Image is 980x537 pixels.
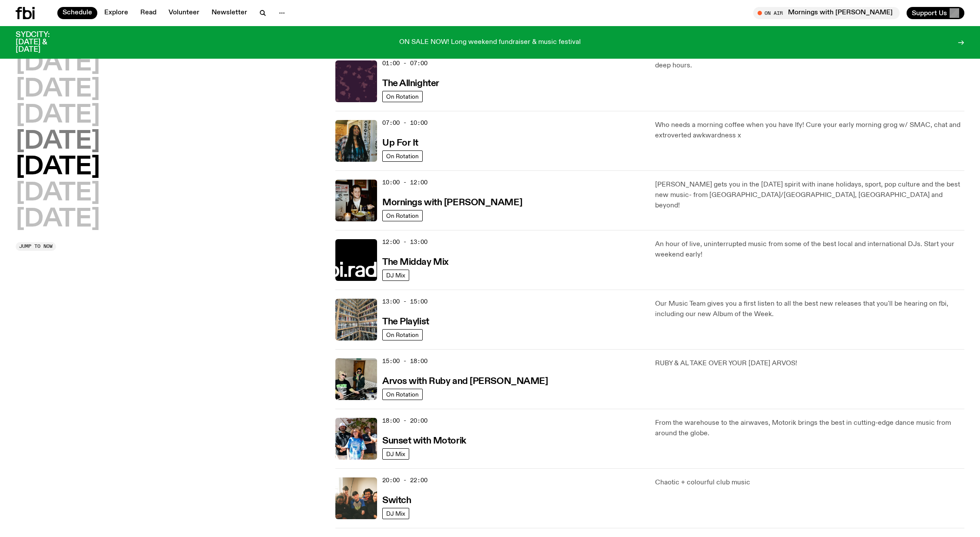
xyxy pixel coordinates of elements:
[382,437,466,446] h3: Sunset with Motorik
[907,7,964,19] button: Support Us
[382,357,427,365] span: 15:00 - 18:00
[382,496,411,505] h3: Switch
[655,299,964,320] p: Our Music Team gives you a first listen to all the best new releases that you'll be hearing on fb...
[912,9,947,17] span: Support Us
[335,418,377,460] img: Andrew, Reenie, and Pat stand in a row, smiling at the camera, in dappled light with a vine leafe...
[382,417,427,425] span: 18:00 - 20:00
[16,207,100,232] button: [DATE]
[382,476,427,484] span: 20:00 - 22:00
[99,7,133,19] a: Explore
[655,60,964,71] p: deep hours.
[655,418,964,439] p: From the warehouse to the airwaves, Motorik brings the best in cutting-edge dance music from arou...
[382,256,449,267] a: The Midday Mix
[16,51,100,76] button: [DATE]
[382,317,429,327] h3: The Playlist
[16,130,100,154] button: [DATE]
[163,7,205,19] a: Volunteer
[382,77,439,88] a: The Allnighter
[57,7,97,19] a: Schedule
[382,59,427,67] span: 01:00 - 07:00
[382,198,522,207] h3: Mornings with [PERSON_NAME]
[382,389,423,400] a: On Rotation
[655,358,964,369] p: RUBY & AL TAKE OVER YOUR [DATE] ARVOS!
[382,137,418,148] a: Up For It
[382,375,548,386] a: Arvos with Ruby and [PERSON_NAME]
[382,197,522,207] a: Mornings with [PERSON_NAME]
[135,7,162,19] a: Read
[382,494,411,505] a: Switch
[382,435,466,446] a: Sunset with Motorik
[16,103,100,128] button: [DATE]
[382,329,423,340] a: On Rotation
[16,31,71,53] h3: SYDCITY: [DATE] & [DATE]
[382,258,449,267] h3: The Midday Mix
[335,120,377,162] img: Ify - a Brown Skin girl with black braided twists, looking up to the side with her tongue stickin...
[16,242,56,251] button: Jump to now
[16,77,100,102] button: [DATE]
[335,180,377,221] img: Sam blankly stares at the camera, brightly lit by a camera flash wearing a hat collared shirt and...
[382,238,427,246] span: 12:00 - 13:00
[382,270,409,281] a: DJ Mix
[382,178,427,187] span: 10:00 - 12:00
[206,7,252,19] a: Newsletter
[655,477,964,488] p: Chaotic + colourful club music
[382,150,423,162] a: On Rotation
[335,358,377,400] img: Ruby wears a Collarbones t shirt and pretends to play the DJ decks, Al sings into a pringles can....
[382,508,409,519] a: DJ Mix
[386,212,419,219] span: On Rotation
[386,93,419,100] span: On Rotation
[382,448,409,460] a: DJ Mix
[386,450,405,457] span: DJ Mix
[386,272,405,278] span: DJ Mix
[19,244,53,249] span: Jump to now
[386,331,419,338] span: On Rotation
[382,91,423,102] a: On Rotation
[382,210,423,221] a: On Rotation
[386,510,405,517] span: DJ Mix
[382,119,427,127] span: 07:00 - 10:00
[655,180,964,211] p: [PERSON_NAME] gets you in the [DATE] spirit with inane holidays, sport, pop culture and the best ...
[382,139,418,148] h3: Up For It
[399,39,581,47] p: ON SALE NOW! Long weekend fundraiser & music festival
[382,316,429,327] a: The Playlist
[335,299,377,340] img: A corner shot of the fbi music library
[382,297,427,306] span: 13:00 - 15:00
[16,155,100,180] button: [DATE]
[382,377,548,386] h3: Arvos with Ruby and [PERSON_NAME]
[655,239,964,260] p: An hour of live, uninterrupted music from some of the best local and international DJs. Start you...
[386,391,419,397] span: On Rotation
[655,120,964,141] p: Who needs a morning coffee when you have Ify! Cure your early morning grog w/ SMAC, chat and extr...
[753,7,900,19] button: On AirMornings with [PERSON_NAME]
[386,153,419,159] span: On Rotation
[335,477,377,519] img: A warm film photo of the switch team sitting close together. from left to right: Cedar, Lau, Sand...
[382,79,439,88] h3: The Allnighter
[16,181,100,206] button: [DATE]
